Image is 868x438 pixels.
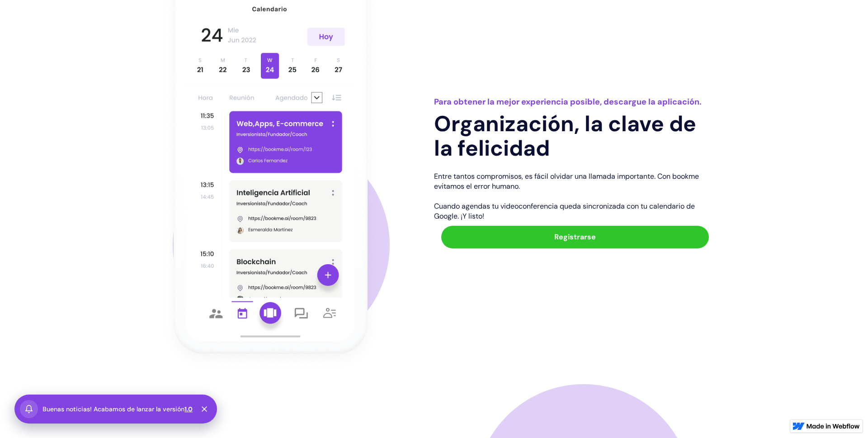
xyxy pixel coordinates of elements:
p: Entre tantos compromisos, es fácil olvidar una llamada importante. Con bookme evitamos el error h... [434,171,709,221]
a: 1.0 [184,405,193,413]
a: Registrarse [441,226,709,248]
img: Made in Webflow [807,424,860,429]
div: Buenas noticias! Acabamos de lanzar la versión [42,405,193,414]
div: Para obtener la mejor experiencia posible, descargue la aplicación. [434,96,709,107]
strong: Organización, la clave de la felicidad [434,109,696,162]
